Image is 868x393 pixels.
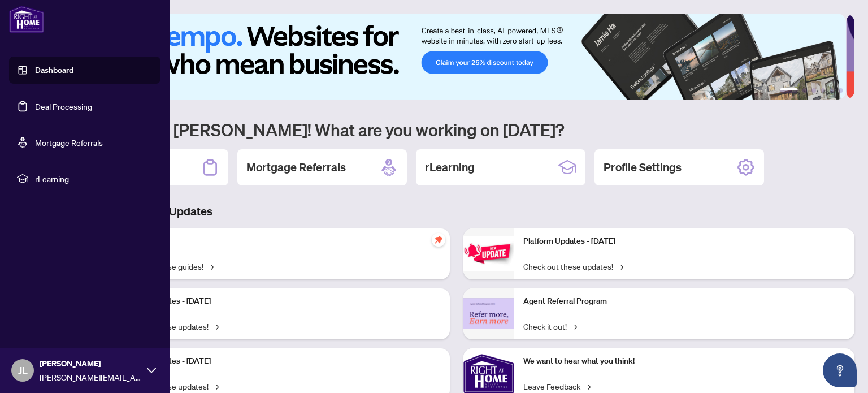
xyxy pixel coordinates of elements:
[35,172,153,185] span: rLearning
[40,371,141,383] span: [PERSON_NAME][EMAIL_ADDRESS][DOMAIN_NAME]
[59,204,854,219] h3: Brokerage & Industry Updates
[604,159,682,175] h2: Profile Settings
[425,159,475,175] h2: rLearning
[119,355,441,368] p: Platform Updates - [DATE]
[523,235,845,248] p: Platform Updates - [DATE]
[35,101,92,111] a: Deal Processing
[208,260,214,273] span: →
[119,295,441,308] p: Platform Updates - [DATE]
[18,362,28,378] span: JL
[618,260,623,273] span: →
[246,159,346,175] h2: Mortgage Referrals
[432,233,445,247] span: pushpin
[821,88,825,93] button: 4
[823,353,857,387] button: Open asap
[571,320,577,332] span: →
[523,260,623,273] a: Check out these updates!→
[213,320,219,332] span: →
[523,320,577,332] a: Check it out!→
[523,295,845,308] p: Agent Referral Program
[213,380,219,392] span: →
[59,119,854,140] h1: Welcome back [PERSON_NAME]! What are you working on [DATE]?
[585,380,591,392] span: →
[40,357,141,370] span: [PERSON_NAME]
[830,88,834,93] button: 5
[839,88,843,93] button: 6
[802,88,807,93] button: 2
[523,355,845,368] p: We want to hear what you think!
[59,14,846,100] img: Slide 0
[119,235,441,248] p: Self-Help
[811,88,816,93] button: 3
[463,298,514,329] img: Agent Referral Program
[9,6,44,33] img: logo
[463,236,514,271] img: Platform Updates - June 23, 2025
[780,88,798,93] button: 1
[523,380,591,392] a: Leave Feedback→
[35,137,103,148] a: Mortgage Referrals
[35,65,73,75] a: Dashboard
